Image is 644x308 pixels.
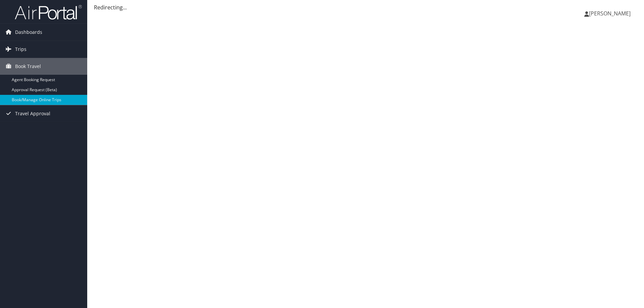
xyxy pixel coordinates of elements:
[15,41,26,58] span: Trips
[584,3,637,23] a: [PERSON_NAME]
[15,58,41,75] span: Book Travel
[589,10,631,17] span: [PERSON_NAME]
[15,24,42,41] span: Dashboards
[94,3,637,11] div: Redirecting...
[15,105,50,122] span: Travel Approval
[15,4,82,20] img: airportal-logo.png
